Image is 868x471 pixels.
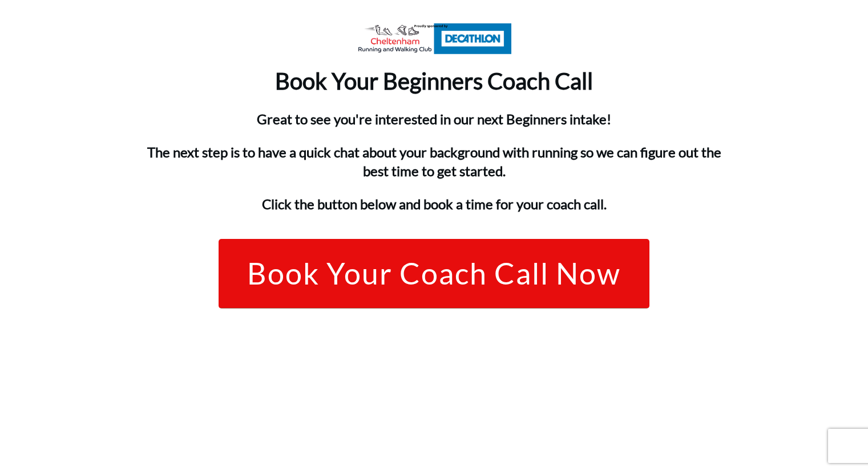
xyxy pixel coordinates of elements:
span: Click the button below and book a time for your coach call. [262,196,607,212]
h1: Book Your Beginners Coach Call [138,66,730,109]
span: Great to see you're interested in our next Beginners intake! [257,111,611,127]
span: Book Your Coach Call Now [247,257,621,290]
span: The next step is to have a quick chat about your background with running so we can figure out the... [147,144,721,180]
img: Decathlon-and-CRWC [357,23,511,54]
a: Book Your Coach Call Now [219,239,649,308]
